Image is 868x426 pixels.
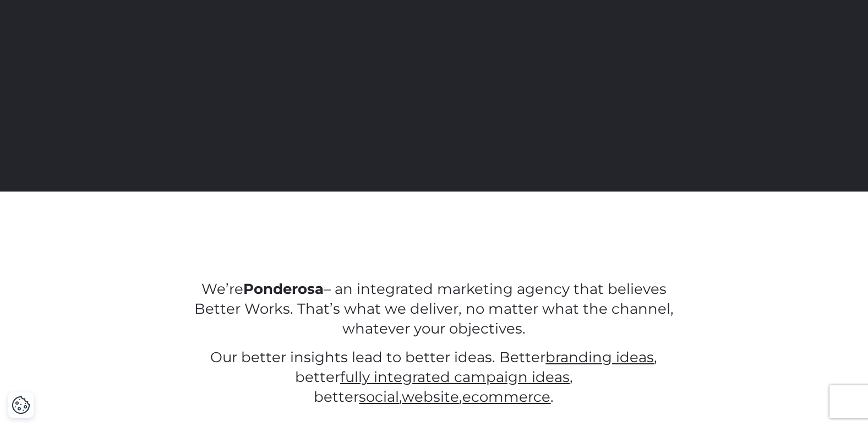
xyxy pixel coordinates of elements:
[462,388,550,406] a: ecommerce
[12,396,30,414] img: Revisit consent button
[185,348,683,407] p: Our better insights lead to better ideas. Better , better , better , , .
[243,280,324,298] strong: Ponderosa
[545,348,654,366] a: branding ideas
[340,368,570,386] a: fully integrated campaign ideas
[185,280,683,339] p: We’re – an integrated marketing agency that believes Better Works. That’s what we deliver, no mat...
[402,388,459,406] a: website
[359,388,399,406] a: social
[12,396,30,414] button: Cookie Settings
